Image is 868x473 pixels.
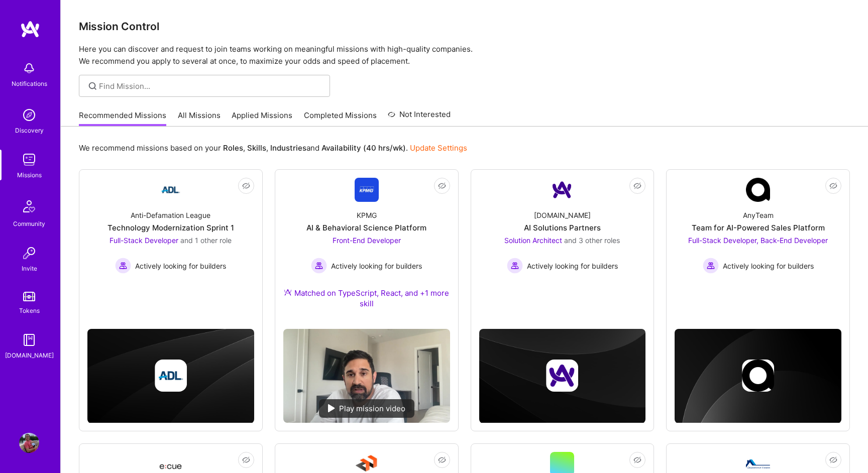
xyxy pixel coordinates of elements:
input: Find Mission... [99,81,322,91]
i: icon EyeClosed [438,182,446,190]
img: Ateam Purple Icon [284,288,292,296]
a: Completed Missions [304,110,377,127]
img: discovery [19,105,39,125]
span: Actively looking for builders [135,261,226,271]
a: Not Interested [388,108,451,127]
a: Company LogoKPMGAI & Behavioral Science PlatformFront-End Developer Actively looking for builders... [283,178,450,321]
p: We recommend missions based on your , , and . [79,143,467,153]
span: Actively looking for builders [723,261,814,271]
span: Actively looking for builders [331,261,422,271]
img: Actively looking for builders [115,258,131,274]
i: icon SearchGrey [87,80,98,92]
b: Industries [270,143,306,153]
div: Community [13,218,45,229]
img: Invite [19,243,39,263]
div: Team for AI-Powered Sales Platform [692,222,825,233]
img: cover [675,329,841,423]
img: Actively looking for builders [311,258,327,274]
img: Actively looking for builders [703,258,719,274]
a: Company Logo[DOMAIN_NAME]AI Solutions PartnersSolution Architect and 3 other rolesActively lookin... [479,178,646,296]
p: Here you can discover and request to join teams working on meaningful missions with high-quality ... [79,43,850,67]
i: icon EyeClosed [829,456,837,464]
span: and 3 other roles [564,236,620,245]
i: icon EyeClosed [438,456,446,464]
b: Skills [247,143,266,153]
img: No Mission [283,329,450,423]
div: Anti-Defamation League [131,210,210,220]
h3: Mission Control [79,20,850,33]
div: Tokens [19,305,40,316]
img: play [328,404,335,412]
a: User Avatar [17,433,42,453]
div: [DOMAIN_NAME] [5,350,54,361]
i: icon EyeClosed [242,456,250,464]
img: guide book [19,330,39,350]
img: Company logo [546,360,578,392]
div: KPMG [357,210,377,220]
img: Company logo [742,360,774,392]
div: AI & Behavioral Science Platform [306,222,426,233]
i: icon EyeClosed [633,456,641,464]
img: Company Logo [550,178,574,202]
img: Actively looking for builders [507,258,523,274]
div: Notifications [12,78,47,89]
img: Company Logo [159,178,183,202]
span: Actively looking for builders [527,261,618,271]
img: Company Logo [746,178,770,202]
a: Applied Missions [232,110,292,127]
a: Company LogoAnyTeamTeam for AI-Powered Sales PlatformFull-Stack Developer, Back-End Developer Act... [675,178,841,296]
img: cover [87,329,254,423]
span: Full-Stack Developer [110,236,178,245]
i: icon EyeClosed [633,182,641,190]
b: Availability (40 hrs/wk) [321,143,406,153]
span: Front-End Developer [333,236,401,245]
div: Missions [17,170,42,180]
img: tokens [23,292,35,301]
a: Recommended Missions [79,110,166,127]
img: teamwork [19,150,39,170]
i: icon EyeClosed [242,182,250,190]
div: Matched on TypeScript, React, and +1 more skill [283,288,450,309]
a: Company LogoAnti-Defamation LeagueTechnology Modernization Sprint 1Full-Stack Developer and 1 oth... [87,178,254,296]
img: Community [17,194,41,218]
div: [DOMAIN_NAME] [534,210,591,220]
img: Company logo [155,360,187,392]
span: Solution Architect [504,236,562,245]
div: AI Solutions Partners [524,222,601,233]
i: icon EyeClosed [829,182,837,190]
div: Play mission video [319,399,414,418]
div: Technology Modernization Sprint 1 [107,222,234,233]
img: logo [20,20,40,38]
img: cover [479,329,646,423]
div: AnyTeam [743,210,774,220]
b: Roles [223,143,243,153]
a: Update Settings [410,143,467,153]
img: Company Logo [746,459,770,468]
div: Discovery [15,125,44,136]
span: Full-Stack Developer, Back-End Developer [688,236,828,245]
img: bell [19,58,39,78]
img: User Avatar [19,433,39,453]
img: Company Logo [355,178,379,202]
a: All Missions [178,110,221,127]
div: Invite [22,263,37,274]
img: Company Logo [159,455,183,473]
span: and 1 other role [180,236,232,245]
